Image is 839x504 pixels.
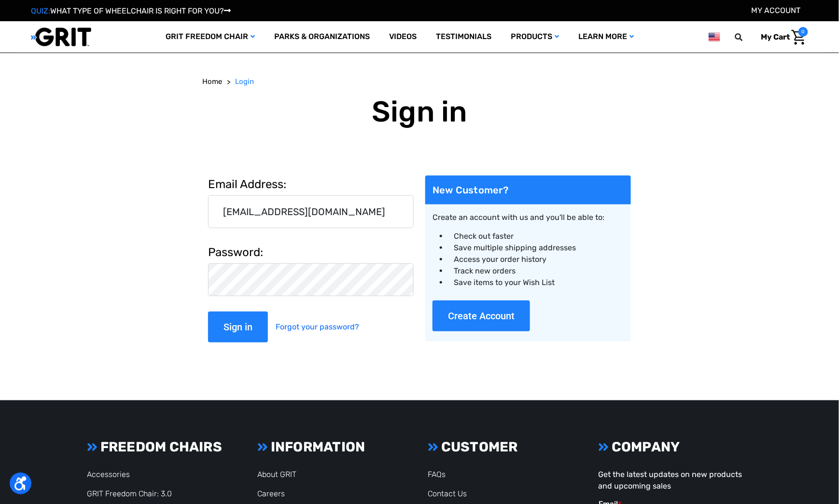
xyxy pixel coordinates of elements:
a: Forgot your password? [276,312,359,342]
span: QUIZ: [31,6,50,15]
a: Contact Us [428,489,467,498]
p: Get the latest updates on new products and upcoming sales [599,469,752,492]
span: 0 [798,27,808,37]
h2: New Customer? [425,176,631,204]
a: Home [202,76,222,87]
a: Videos [379,21,427,53]
a: QUIZ:WHAT TYPE OF WHEELCHAIR IS RIGHT FOR YOU? [31,6,231,15]
li: Save multiple shipping addresses [448,242,624,254]
span: My Cart [761,32,790,41]
a: GRIT Freedom Chair [156,21,265,53]
a: Learn More [569,21,644,53]
a: Cart with 0 items [754,27,808,47]
a: Products [502,21,569,53]
span: Login [235,77,254,86]
li: Save items to your Wish List [448,277,624,288]
a: Testimonials [427,21,502,53]
input: Sign in [208,312,268,342]
img: us.png [709,31,720,43]
li: Access your order history [448,254,624,265]
h1: Sign in [202,95,637,129]
img: GRIT All-Terrain Wheelchair and Mobility Equipment [31,27,91,47]
li: Check out faster [448,231,624,242]
input: Search [740,27,754,47]
li: Track new orders [448,265,624,277]
a: Create Account [433,314,530,324]
a: Login [235,76,254,87]
h3: FREEDOM CHAIRS [87,439,240,455]
a: GRIT Freedom Chair: 3.0 [87,489,172,498]
a: Accessories [87,470,130,479]
span: Home [202,77,222,86]
a: About GRIT [258,470,297,479]
h3: INFORMATION [258,439,411,455]
a: FAQs [428,470,446,479]
img: Cart [792,30,806,45]
button: Create Account [433,300,530,331]
p: Create an account with us and you'll be able to: [433,212,624,223]
h3: CUSTOMER [428,439,582,455]
label: Password: [208,244,414,261]
nav: Breadcrumb [202,76,637,87]
a: Parks & Organizations [265,21,379,53]
label: Email Address: [208,176,414,193]
h3: COMPANY [599,439,752,455]
a: Account [752,6,801,15]
a: Careers [258,489,285,498]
